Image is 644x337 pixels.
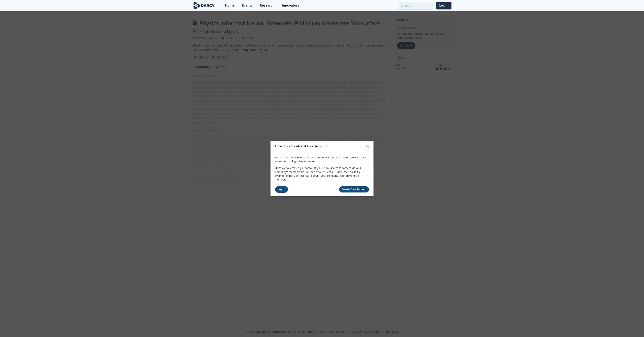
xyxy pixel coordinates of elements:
[282,4,299,7] div: Innovators
[242,4,252,7] div: Events
[398,2,433,9] input: Advanced Search
[193,2,215,9] img: logo-wide.svg
[275,155,369,163] p: You are currently trying to access content without an account, please create an account or log in...
[225,4,235,7] div: Home
[260,4,274,7] div: Research
[275,142,363,150] div: Have You Created A Free Account?
[436,2,451,9] a: Log In
[339,186,369,192] a: Create Free Account
[275,166,369,182] p: Once you’ve created your account, you’ll have access to content via your Company’s membership. Yo...
[275,186,288,193] a: Log In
